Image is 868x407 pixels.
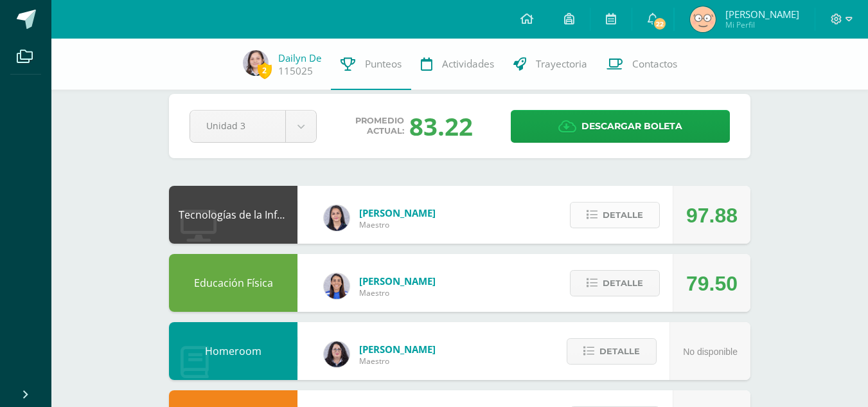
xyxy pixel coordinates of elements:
[603,203,643,227] span: Detalle
[278,51,321,64] a: Dailyn de
[570,202,660,228] button: Detalle
[686,255,738,312] div: 79.50
[278,64,313,78] a: 115025
[359,219,436,230] span: Maestro
[169,186,297,244] div: Tecnologías de la Información y Comunicación: Computación
[355,116,404,136] span: Promedio actual:
[570,270,660,296] button: Detalle
[359,343,436,356] span: [PERSON_NAME]
[411,39,504,90] a: Actividades
[690,6,716,32] img: 872f9b3fdc8c14c3bf1413f9ef08426e.png
[190,111,316,142] a: Unidad 3
[243,50,269,76] img: ce641bf427abd45649dc45861b95cc23.png
[725,19,799,30] span: Mi Perfil
[581,111,682,142] span: Descargar boleta
[206,111,269,141] span: Unidad 3
[169,322,297,380] div: Homeroom
[359,275,436,287] span: [PERSON_NAME]
[567,338,657,365] button: Detalle
[324,273,350,299] img: 0eea5a6ff783132be5fd5ba128356f6f.png
[597,39,687,90] a: Contactos
[359,206,436,219] span: [PERSON_NAME]
[359,287,436,298] span: Maestro
[365,57,402,71] span: Punteos
[359,356,436,366] span: Maestro
[442,57,494,71] span: Actividades
[603,271,643,295] span: Detalle
[409,109,473,143] div: 83.22
[504,39,597,90] a: Trayectoria
[725,8,799,21] span: [PERSON_NAME]
[686,186,738,244] div: 97.88
[599,339,640,363] span: Detalle
[653,17,667,31] span: 22
[331,39,411,90] a: Punteos
[324,205,350,231] img: dbcf09110664cdb6f63fe058abfafc14.png
[632,57,677,71] span: Contactos
[683,347,738,357] span: No disponible
[169,254,297,312] div: Educación Física
[258,62,272,78] span: 2
[324,341,350,367] img: f270ddb0ea09d79bf84e45c6680ec463.png
[511,110,730,143] a: Descargar boleta
[536,57,587,71] span: Trayectoria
